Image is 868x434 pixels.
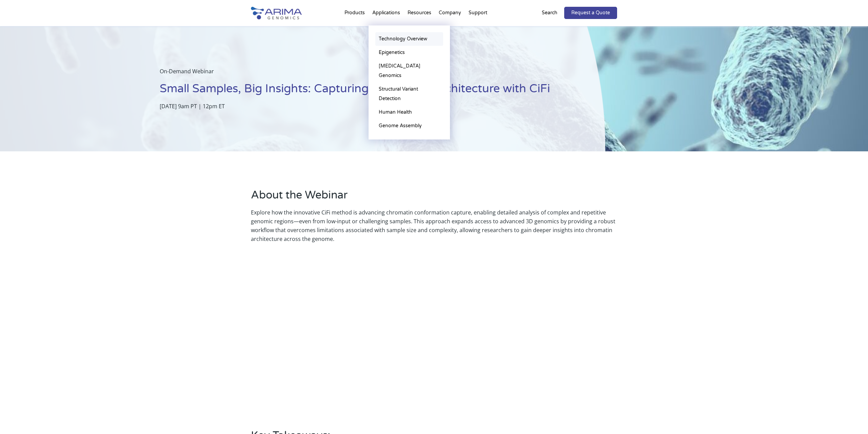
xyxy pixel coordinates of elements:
[375,106,443,119] a: Human Health
[251,188,617,208] h2: About the Webinar
[160,67,571,81] p: On-Demand Webinar
[251,208,617,243] p: Explore how the innovative CiFi method is advancing chromatin conformation capture, enabling deta...
[160,102,571,111] p: [DATE] 9am PT | 12pm ET
[375,46,443,59] a: Epigenetics
[375,119,443,133] a: Genome Assembly
[542,8,557,17] p: Search
[160,81,571,102] h1: Small Samples, Big Insights: Capturing Chromatin Architecture with CiFi
[375,32,443,46] a: Technology Overview
[288,253,580,418] iframe: Small Samples, Big Insights: Capturing Chromatin Architecture with CiFi
[375,82,443,106] a: Structural Variant Detection
[375,59,443,82] a: [MEDICAL_DATA] Genomics
[251,7,302,19] img: Arima-Genomics-logo
[564,7,617,19] a: Request a Quote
